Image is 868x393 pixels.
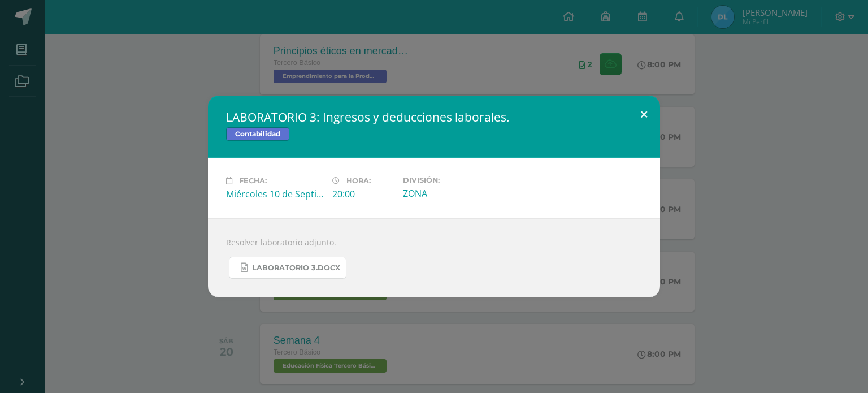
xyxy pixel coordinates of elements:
label: División: [403,176,500,184]
div: ZONA [403,187,500,200]
button: Close (Esc) [628,96,660,134]
span: Fecha: [239,176,267,185]
a: LABORATORIO 3.docx [229,257,346,279]
span: Contabilidad [226,127,289,141]
div: Resolver laboratorio adjunto. [208,218,660,297]
div: 20:00 [332,188,394,200]
span: LABORATORIO 3.docx [252,264,340,273]
div: Miércoles 10 de Septiembre [226,188,323,200]
span: Hora: [346,176,371,185]
h2: LABORATORIO 3: Ingresos y deducciones laborales. [226,109,642,125]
